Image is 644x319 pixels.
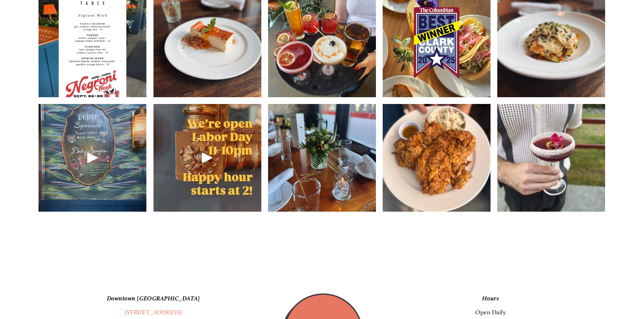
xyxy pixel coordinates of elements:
a: [STREET_ADDRESS] [124,309,182,316]
em: Downtown [GEOGRAPHIC_DATA] [107,295,200,302]
em: Hours [482,295,499,302]
img: Who else is melting in this heat? 🌺🧊🍹 Come hang out with us and enjoy your favorite perfectly chi... [497,86,605,229]
img: The classic fried chicken &mdash; Always a stunner. We love bringing this dish to the table &mdas... [383,86,491,229]
img: The table is set ✨ we&rsquo;re looking forward to seeing you this weekend! Remember, free parking... [268,86,376,230]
